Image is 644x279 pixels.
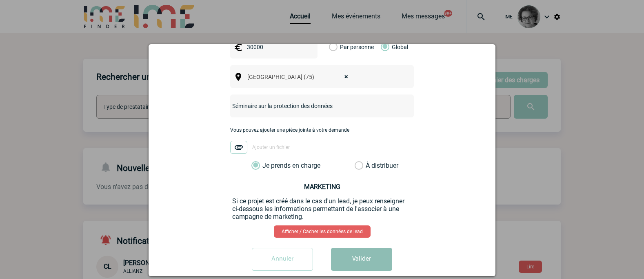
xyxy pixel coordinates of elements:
span: Paris (75) [244,71,356,83]
input: Nom de l'événement [230,101,392,111]
label: Par personne [329,36,338,59]
label: Global [381,36,386,59]
p: Si ce projet est créé dans le cas d'un lead, je peux renseigner ci-dessous les informations perme... [232,197,412,220]
a: Afficher / Cacher les données de lead [274,225,371,238]
input: Budget HT [245,42,301,52]
label: Je prends en charge [251,162,265,170]
span: × [344,71,348,83]
label: À distribuer [355,162,363,170]
input: Annuler [252,248,313,271]
h3: MARKETING [232,183,412,191]
button: Valider [331,248,392,271]
span: Ajouter un fichier [252,144,290,150]
p: Vous pouvez ajouter une pièce jointe à votre demande [230,127,414,133]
